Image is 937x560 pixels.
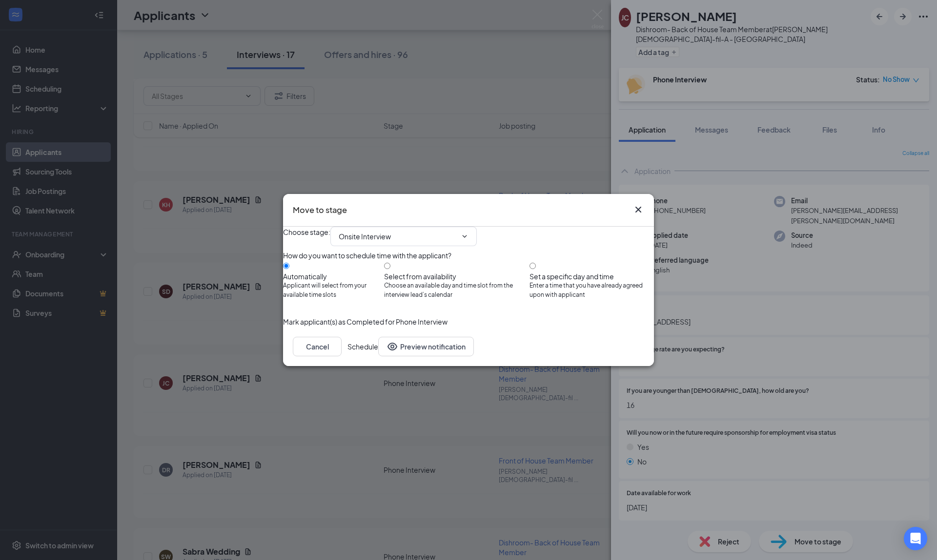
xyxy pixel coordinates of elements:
button: Close [632,204,644,215]
span: Applicant will select from your available time slots [283,281,384,300]
div: Select from availability [384,271,530,281]
svg: Cross [632,204,644,215]
div: How do you want to schedule time with the applicant? [283,250,654,261]
span: Mark applicant(s) as Completed for Phone Interview [283,316,448,327]
div: Open Intercom Messenger [904,527,927,550]
button: Schedule [347,337,378,356]
button: Cancel [293,337,342,356]
span: Enter a time that you have already agreed upon with applicant [530,281,654,300]
svg: ChevronDown [461,232,468,240]
div: Set a specific day and time [530,271,654,281]
div: Automatically [283,271,384,281]
button: Preview notificationEye [378,337,474,356]
h3: Move to stage [293,204,347,216]
span: Choose stage : [283,227,330,246]
span: Choose an available day and time slot from the interview lead’s calendar [384,281,530,300]
svg: Eye [387,341,398,352]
